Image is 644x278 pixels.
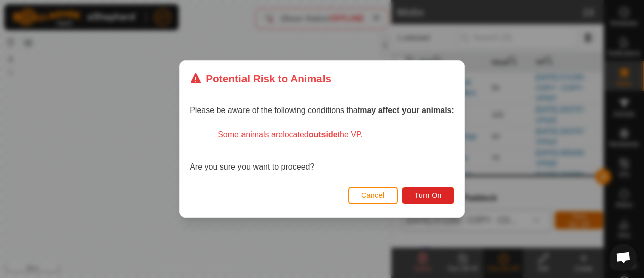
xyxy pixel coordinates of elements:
[402,187,454,204] button: Turn On
[202,129,454,141] div: Some animals are
[348,187,398,204] button: Cancel
[361,191,385,199] span: Cancel
[190,71,331,86] div: Potential Risk to Animals
[190,106,454,115] span: Please be aware of the following conditions that
[309,130,338,139] strong: outside
[190,129,454,173] div: Are you sure you want to proceed?
[283,130,363,139] span: located the VP.
[610,244,637,271] div: Open chat
[360,106,454,115] strong: may affect your animals:
[415,191,442,199] span: Turn On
